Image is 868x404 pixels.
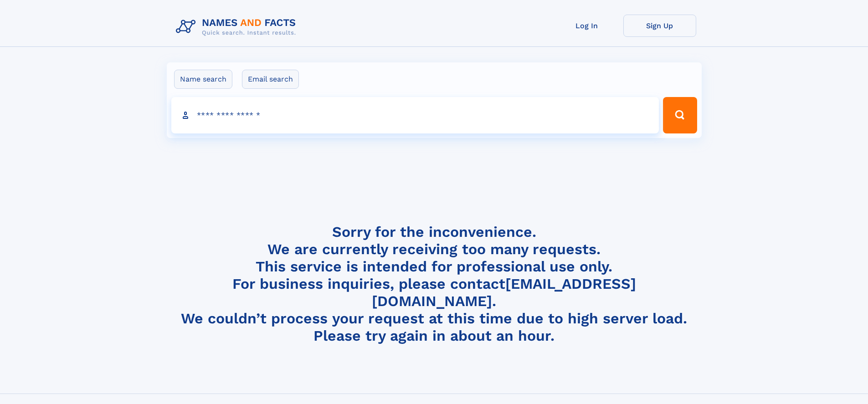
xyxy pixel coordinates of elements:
[172,223,696,345] h4: Sorry for the inconvenience. We are currently receiving too many requests. This service is intend...
[623,15,696,37] a: Sign Up
[171,97,659,133] input: search input
[174,70,232,89] label: Name search
[663,97,697,133] button: Search Button
[242,70,299,89] label: Email search
[550,15,623,37] a: Log In
[372,275,636,310] a: [EMAIL_ADDRESS][DOMAIN_NAME]
[172,15,303,39] img: Logo Names and Facts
